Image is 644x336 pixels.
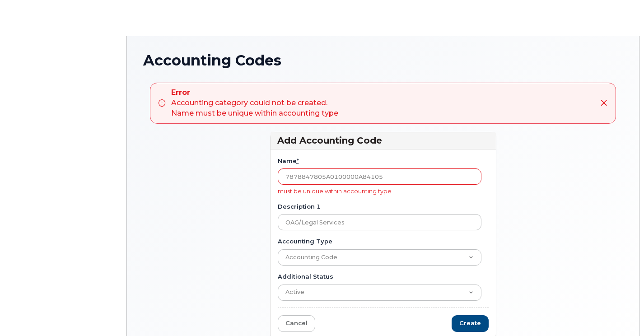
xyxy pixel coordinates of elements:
[277,135,489,147] h3: Add Accounting Code
[278,202,321,211] label: Description 1
[143,52,623,68] h1: Accounting Codes
[278,187,481,196] span: must be unique within accounting type
[278,315,315,332] a: Cancel
[278,157,299,165] label: Name
[297,157,299,164] abbr: required
[171,88,338,119] div: Accounting category could not be created. Name must be unique within accounting type
[278,272,333,281] label: Additional Status
[171,88,338,98] strong: Error
[452,315,489,332] input: Create
[278,237,332,246] label: Accounting Type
